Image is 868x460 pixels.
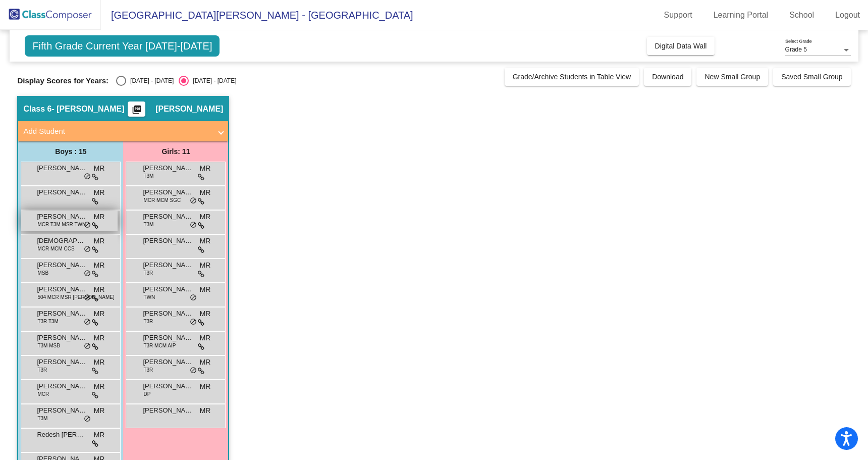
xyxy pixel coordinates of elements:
span: do_not_disturb_alt [84,415,91,423]
span: do_not_disturb_alt [84,294,91,302]
span: MR [200,357,211,368]
span: [PERSON_NAME] [37,163,87,173]
a: Learning Portal [706,7,777,23]
span: MR [94,381,105,392]
span: MR [94,236,105,246]
span: do_not_disturb_alt [190,367,197,375]
div: [DATE] - [DATE] [189,76,236,85]
span: do_not_disturb_alt [190,197,197,205]
span: MR [94,333,105,343]
button: Saved Small Group [773,68,850,86]
span: Class 6 [23,104,51,114]
span: Saved Small Group [781,73,842,81]
span: do_not_disturb_alt [190,221,197,229]
span: do_not_disturb_alt [190,318,197,326]
span: do_not_disturb_alt [84,173,91,181]
span: [PERSON_NAME] [37,405,87,416]
span: [PERSON_NAME] [143,187,193,197]
span: T3R [143,366,153,374]
span: do_not_disturb_alt [84,270,91,278]
span: Download [652,73,683,81]
span: MR [94,187,105,198]
span: T3R [143,318,153,325]
span: [PERSON_NAME] [143,260,193,270]
span: do_not_disturb_alt [84,318,91,326]
span: [PERSON_NAME] [143,333,193,343]
span: [PERSON_NAME] [143,212,193,222]
span: [PERSON_NAME] [37,187,87,197]
span: - [PERSON_NAME] [51,104,124,114]
span: [PERSON_NAME] [143,236,193,246]
a: School [781,7,822,23]
span: MCR MCM SGC [143,196,181,204]
span: Digital Data Wall [655,42,707,50]
span: MR [200,260,211,271]
span: MR [94,309,105,319]
span: Grade 5 [785,46,807,53]
span: New Small Group [704,73,760,81]
div: Boys : 15 [18,141,123,162]
mat-icon: picture_as_pdf [131,105,143,119]
span: T3M [143,221,153,228]
span: TWN [143,293,155,301]
mat-radio-group: Select an option [116,76,236,86]
span: [PERSON_NAME] [37,284,87,294]
span: MCR MCM CCS [37,245,74,252]
span: T3M [37,415,47,422]
button: Download [644,68,691,86]
span: [PERSON_NAME] [37,260,87,270]
span: DP [143,390,150,398]
span: [DEMOGRAPHIC_DATA][PERSON_NAME] [37,236,87,246]
span: MR [200,309,211,319]
span: T3M MSB [37,342,60,349]
span: MR [94,430,105,440]
span: do_not_disturb_alt [84,342,91,350]
span: do_not_disturb_alt [84,245,91,253]
button: Grade/Archive Students in Table View [505,68,639,86]
button: Digital Data Wall [647,37,715,55]
span: Display Scores for Years: [17,76,108,85]
span: MCR T3M MSR TWN [37,221,86,228]
span: T3R T3M [37,318,59,325]
span: MR [200,333,211,343]
span: MR [94,284,105,295]
span: T3R MCM AIP [143,342,176,349]
span: [PERSON_NAME] [143,405,193,416]
span: MR [94,357,105,368]
span: [PERSON_NAME] [143,357,193,367]
span: Grade/Archive Students in Table View [513,73,631,81]
span: MR [94,212,105,222]
span: MR [200,212,211,222]
span: do_not_disturb_alt [84,221,91,229]
span: [PERSON_NAME] [143,163,193,173]
span: Redesh [PERSON_NAME] [37,430,87,440]
button: Print Students Details [128,101,145,117]
a: Logout [827,7,868,23]
span: MR [200,284,211,295]
span: MR [200,236,211,246]
span: T3M [143,172,153,180]
div: Girls: 11 [123,141,228,162]
span: MR [94,163,105,174]
span: [PERSON_NAME] [143,381,193,391]
span: do_not_disturb_alt [190,294,197,302]
span: [PERSON_NAME] [155,104,223,114]
span: MR [200,405,211,416]
span: MR [94,405,105,416]
span: [PERSON_NAME] [143,309,193,319]
span: [PERSON_NAME] [143,284,193,294]
span: T3R [37,366,47,374]
span: T3R [143,269,153,277]
a: Support [656,7,700,23]
span: Fifth Grade Current Year [DATE]-[DATE] [25,35,220,57]
span: [PERSON_NAME] [37,309,87,319]
button: New Small Group [696,68,768,86]
span: MR [200,187,211,198]
mat-expansion-panel-header: Add Student [18,121,228,141]
span: MSB [37,269,48,277]
div: [DATE] - [DATE] [126,76,174,85]
span: MR [94,260,105,271]
span: 504 MCR MSR [PERSON_NAME] [37,293,114,301]
span: [PERSON_NAME] [37,381,87,391]
span: [PERSON_NAME] [37,212,87,222]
